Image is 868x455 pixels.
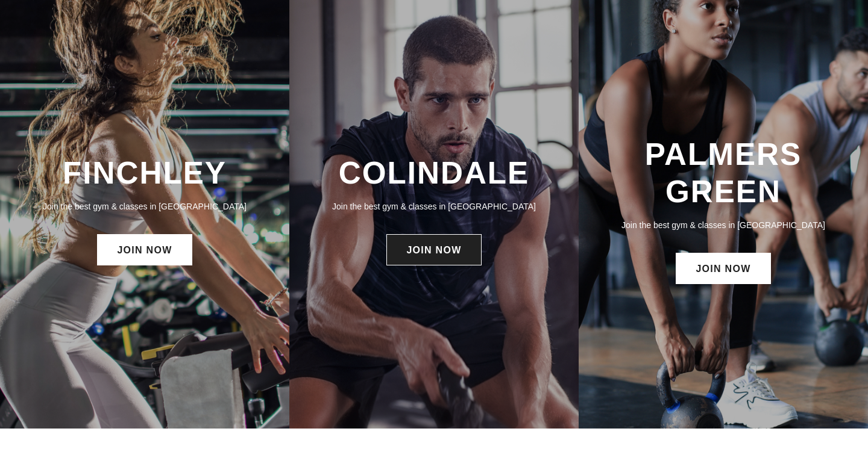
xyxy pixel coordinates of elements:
[386,234,481,265] a: JOIN NOW: Colindale Membership
[97,234,192,265] a: JOIN NOW: Finchley Membership
[12,155,277,191] h3: FINCHLEY
[676,253,770,284] a: JOIN NOW: Palmers Green Membership
[301,200,567,213] p: Join the best gym & classes in [GEOGRAPHIC_DATA]
[301,155,567,191] h3: COLINDALE
[591,218,856,232] p: Join the best gym & classes in [GEOGRAPHIC_DATA]
[591,136,856,210] h3: PALMERS GREEN
[12,200,277,213] p: Join the best gym & classes in [GEOGRAPHIC_DATA]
